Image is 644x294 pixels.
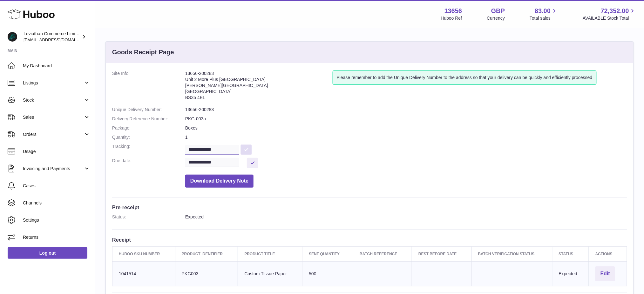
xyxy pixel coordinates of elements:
[185,116,627,122] dd: PKG-003a
[595,266,615,281] button: Edit
[444,7,462,15] strong: 13656
[23,183,90,189] span: Cases
[23,63,90,69] span: My Dashboard
[112,204,627,211] h3: Pre-receipt
[112,144,185,155] dt: Tracking:
[185,134,627,140] dd: 1
[491,7,505,15] strong: GBP
[185,125,627,131] dd: Boxes
[412,246,471,261] th: Best Before Date
[23,80,84,86] span: Listings
[583,15,636,21] span: AVAILABLE Stock Total
[601,7,629,15] span: 72,352.00
[24,37,93,42] span: [EMAIL_ADDRESS][DOMAIN_NAME]
[23,131,84,137] span: Orders
[530,7,558,21] a: 83.00 Total sales
[583,7,636,21] a: 72,352.00 AVAILABLE Stock Total
[112,236,627,243] h3: Receipt
[589,246,627,261] th: Actions
[552,246,589,261] th: Status
[112,48,174,57] h3: Goods Receipt Page
[487,15,505,21] div: Currency
[23,166,84,172] span: Invoicing and Payments
[23,234,90,240] span: Returns
[238,246,302,261] th: Product title
[23,149,90,155] span: Usage
[471,246,552,261] th: Batch Verification Status
[530,15,558,21] span: Total sales
[112,107,185,113] dt: Unique Delivery Number:
[112,116,185,122] dt: Delivery Reference Number:
[23,217,90,223] span: Settings
[112,261,175,286] td: 1041514
[412,261,471,286] td: --
[112,70,185,104] dt: Site Info:
[185,70,333,104] address: 13656-200283 Unit 2 More Plus [GEOGRAPHIC_DATA] [PERSON_NAME][GEOGRAPHIC_DATA] [GEOGRAPHIC_DATA] ...
[112,125,185,131] dt: Package:
[441,15,462,21] div: Huboo Ref
[302,261,353,286] td: 500
[23,200,90,206] span: Channels
[8,247,87,259] a: Log out
[112,134,185,140] dt: Quantity:
[552,261,589,286] td: Expected
[185,175,254,188] button: Download Delivery Note
[185,107,627,113] dd: 13656-200283
[112,246,175,261] th: Huboo SKU Number
[24,31,81,43] div: Leviathan Commerce Limited
[535,7,551,15] span: 83.00
[23,97,84,103] span: Stock
[353,246,412,261] th: Batch Reference
[112,214,185,220] dt: Status:
[185,214,627,220] dd: Expected
[112,158,185,168] dt: Due date:
[23,114,84,120] span: Sales
[175,261,238,286] td: PKG003
[8,32,17,42] img: support@pawwise.co
[333,70,597,85] div: Please remember to add the Unique Delivery Number to the address so that your delivery can be qui...
[238,261,302,286] td: Custom Tissue Paper
[302,246,353,261] th: Sent Quantity
[175,246,238,261] th: Product Identifier
[353,261,412,286] td: --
